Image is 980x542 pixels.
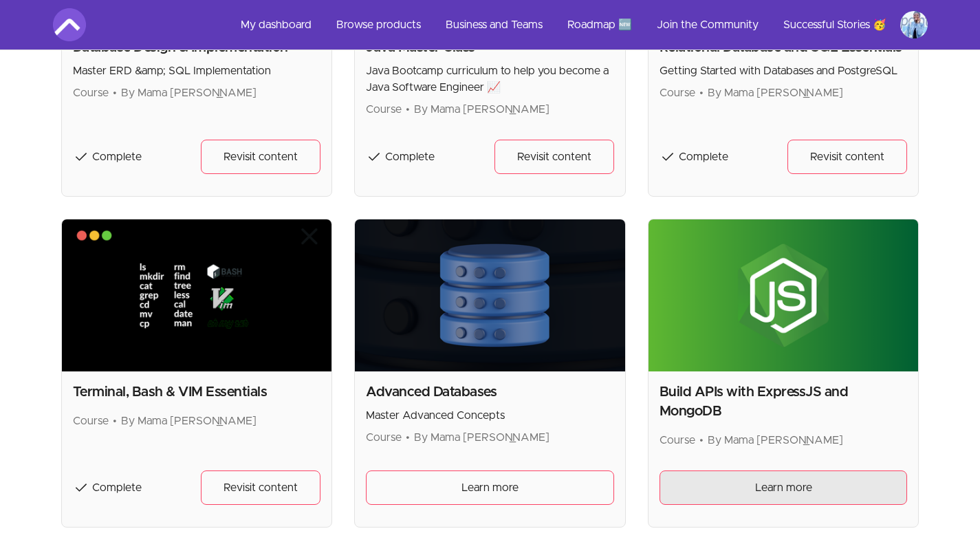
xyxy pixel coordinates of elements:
[660,149,676,165] span: check
[201,140,320,174] a: Revisit content
[230,8,928,41] nav: Main
[660,63,908,79] p: Getting Started with Databases and PostgreSQL
[73,149,89,165] span: check
[355,219,625,371] img: Product image for Advanced Databases
[755,479,812,496] span: Learn more
[73,382,321,402] h2: Terminal, Bash & VIM Essentials
[810,149,884,165] span: Revisit content
[113,87,117,98] span: •
[556,8,643,41] a: Roadmap 🆕
[73,63,321,79] p: Master ERD &amp; SQL Implementation
[517,149,591,165] span: Revisit content
[494,140,614,174] a: Revisit content
[649,219,919,371] img: Product image for Build APIs with ExpressJS and MongoDB
[708,435,843,446] span: By Mama [PERSON_NAME]
[73,479,89,496] span: check
[366,407,614,424] p: Master Advanced Concepts
[230,8,323,41] a: My dashboard
[772,8,897,41] a: Successful Stories 🥳
[787,140,907,174] a: Revisit content
[660,87,695,98] span: Course
[366,149,382,165] span: check
[92,482,142,493] span: Complete
[385,151,435,162] span: Complete
[201,470,320,505] a: Revisit content
[366,432,402,443] span: Course
[435,8,554,41] a: Business and Teams
[461,479,519,496] span: Learn more
[414,104,549,115] span: By Mama [PERSON_NAME]
[92,151,142,162] span: Complete
[679,151,728,162] span: Complete
[366,470,614,505] a: Learn more
[366,63,614,96] p: Java Bootcamp curriculum to help you become a Java Software Engineer 📈
[646,8,770,41] a: Join the Community
[121,415,257,426] span: By Mama [PERSON_NAME]
[414,432,549,443] span: By Mama [PERSON_NAME]
[325,8,432,41] a: Browse products
[366,104,402,115] span: Course
[366,382,614,402] h2: Advanced Databases
[660,382,908,421] h2: Build APIs with ExpressJS and MongoDB
[406,104,410,115] span: •
[660,435,695,446] span: Course
[224,149,298,165] span: Revisit content
[73,87,109,98] span: Course
[62,219,332,371] img: Product image for Terminal, Bash & VIM Essentials
[406,432,410,443] span: •
[53,8,86,41] img: Amigoscode logo
[660,470,908,505] a: Learn more
[699,435,704,446] span: •
[73,415,109,426] span: Course
[708,87,843,98] span: By Mama [PERSON_NAME]
[224,479,298,496] span: Revisit content
[121,87,257,98] span: By Mama [PERSON_NAME]
[699,87,704,98] span: •
[113,415,117,426] span: •
[900,11,928,39] img: Profile image for Tomi Ogungbesan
